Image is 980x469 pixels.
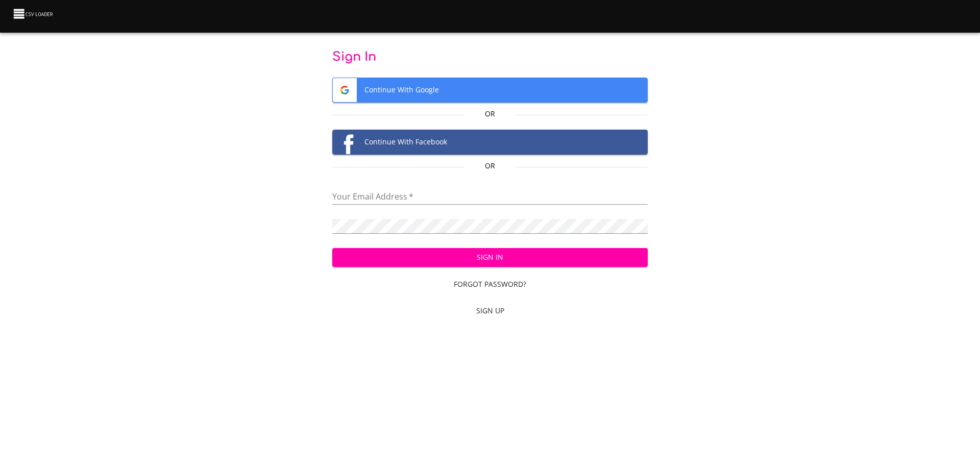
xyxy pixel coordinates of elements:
img: CSV Loader [12,7,55,21]
span: Continue With Google [333,78,648,102]
button: Sign In [332,248,648,267]
p: Or [463,161,516,171]
p: Sign In [332,49,648,65]
a: Sign Up [332,302,648,320]
img: Google logo [333,78,357,102]
p: Or [463,109,516,119]
span: Sign Up [336,305,644,317]
span: Forgot Password? [336,278,644,291]
img: Facebook logo [333,130,357,154]
span: Continue With Facebook [333,130,648,154]
a: Forgot Password? [332,275,648,294]
button: Google logoContinue With Google [332,78,648,103]
span: Sign In [340,251,640,264]
button: Facebook logoContinue With Facebook [332,130,648,155]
